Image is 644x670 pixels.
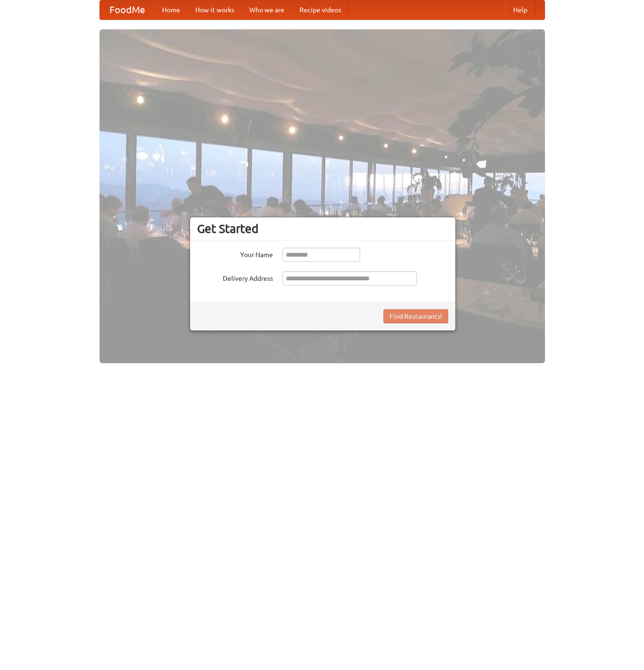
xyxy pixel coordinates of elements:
[383,309,448,323] button: Find Restaurants!
[292,0,349,19] a: Recipe videos
[197,248,273,259] label: Your Name
[154,0,188,19] a: Home
[506,0,535,19] a: Help
[100,0,154,19] a: FoodMe
[242,0,292,19] a: Who we are
[188,0,242,19] a: How it works
[197,222,448,236] h3: Get Started
[197,271,273,283] label: Delivery Address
